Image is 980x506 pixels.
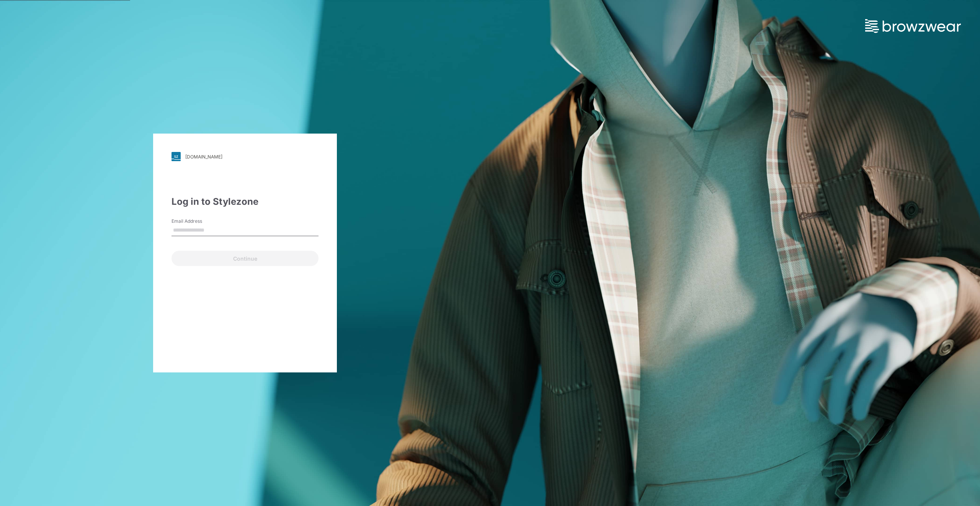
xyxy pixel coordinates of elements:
[865,19,961,33] img: browzwear-logo.73288ffb.svg
[185,154,222,160] div: [DOMAIN_NAME]
[171,195,318,209] div: Log in to Stylezone
[171,152,318,161] a: [DOMAIN_NAME]
[171,218,225,225] label: Email Address
[171,152,181,161] img: svg+xml;base64,PHN2ZyB3aWR0aD0iMjgiIGhlaWdodD0iMjgiIHZpZXdCb3g9IjAgMCAyOCAyOCIgZmlsbD0ibm9uZSIgeG...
